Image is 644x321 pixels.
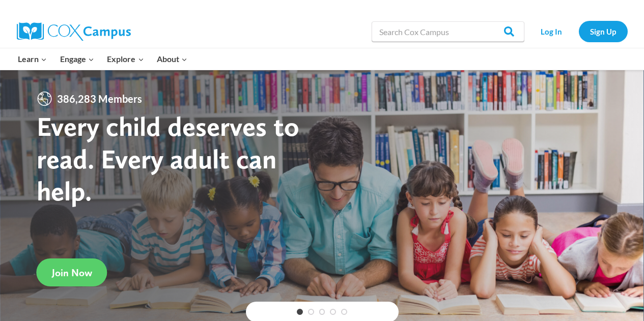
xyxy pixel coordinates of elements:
img: Cox Campus [17,22,131,41]
nav: Secondary Navigation [529,21,628,42]
a: 3 [319,309,325,315]
strong: Every child deserves to read. Every adult can help. [37,110,299,207]
a: Join Now [37,258,107,286]
span: Learn [18,52,47,66]
span: Explore [107,52,144,66]
a: Log In [529,21,574,42]
a: 5 [341,309,347,315]
span: Engage [60,52,94,66]
span: 386,283 Members [53,91,146,107]
span: About [157,52,187,66]
a: 2 [308,309,314,315]
a: Sign Up [579,21,628,42]
span: Join Now [52,267,92,279]
a: 4 [330,309,336,315]
input: Search Cox Campus [372,21,524,42]
nav: Primary Navigation [12,48,194,70]
a: 1 [297,309,303,315]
